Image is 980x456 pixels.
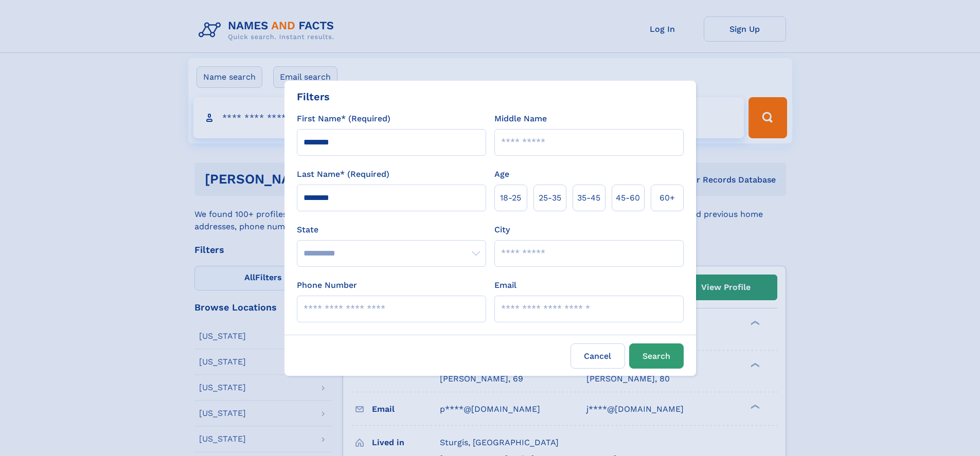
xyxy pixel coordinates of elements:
[616,192,640,204] span: 45‑60
[494,224,510,236] label: City
[494,279,516,291] label: Email
[297,279,357,291] label: Phone Number
[494,113,547,125] label: Middle Name
[539,192,561,204] span: 25‑35
[297,89,330,104] div: Filters
[297,168,389,180] label: Last Name* (Required)
[500,192,521,204] span: 18‑25
[660,192,675,204] span: 60+
[577,192,600,204] span: 35‑45
[571,343,625,369] label: Cancel
[494,168,509,180] label: Age
[629,343,684,369] button: Search
[297,113,390,125] label: First Name* (Required)
[297,224,486,236] label: State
